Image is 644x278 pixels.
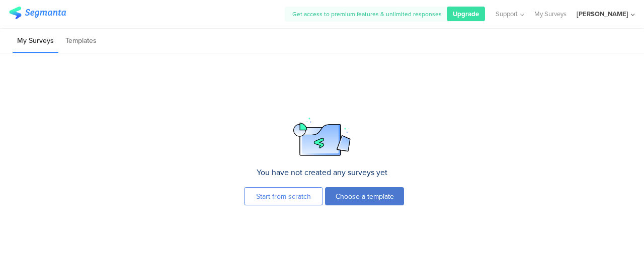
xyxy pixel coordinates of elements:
button: Start from scratch [244,187,323,205]
img: segmanta logo [9,7,66,19]
li: Templates [61,29,101,53]
div: You have not created any surveys yet [247,166,397,178]
span: Support [496,9,518,19]
img: empty-state-icon.svg [293,116,351,156]
span: Get access to premium features & unlimited responses [292,10,442,19]
div: [PERSON_NAME] [577,9,628,19]
li: My Surveys [13,29,58,53]
button: Choose a template [325,187,404,205]
span: Upgrade [453,9,479,19]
